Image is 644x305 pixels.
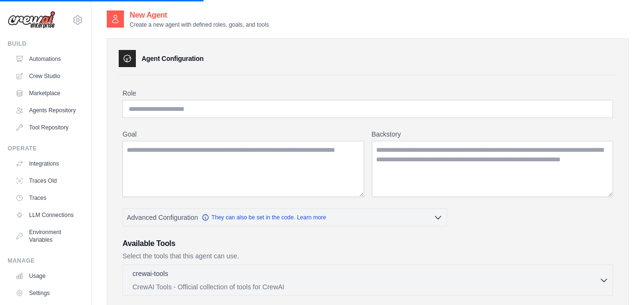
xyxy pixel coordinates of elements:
[123,129,364,139] label: Goal
[372,129,613,139] label: Backstory
[11,103,83,118] a: Agents Repository
[123,89,613,98] label: Role
[11,120,83,135] a: Tool Repository
[11,207,83,223] a: LLM Connections
[142,54,204,63] h3: Agent Configuration
[123,238,613,249] h3: Available Tools
[11,173,83,188] a: Traces Old
[123,209,447,226] button: Advanced Configuration They can also be set in the code. Learn more
[11,156,83,171] a: Integrations
[123,251,613,261] p: Select the tools that this agent can use.
[8,257,83,265] div: Manage
[133,269,168,278] p: crewai-tools
[133,282,599,292] p: CrewAI Tools - Official collection of tools for CrewAI
[11,86,83,101] a: Marketplace
[11,69,83,84] a: Crew Studio
[8,145,83,152] div: Operate
[8,11,55,29] img: Logo
[130,10,269,21] h2: New Agent
[8,40,83,48] div: Build
[127,213,198,222] span: Advanced Configuration
[130,21,269,29] p: Create a new agent with defined roles, goals, and tools
[11,268,83,284] a: Usage
[11,285,83,301] a: Settings
[127,269,609,292] button: crewai-tools CrewAI Tools - Official collection of tools for CrewAI
[11,225,83,247] a: Environment Variables
[202,214,326,221] a: They can also be set in the code. Learn more
[11,190,83,206] a: Traces
[11,51,83,67] a: Automations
